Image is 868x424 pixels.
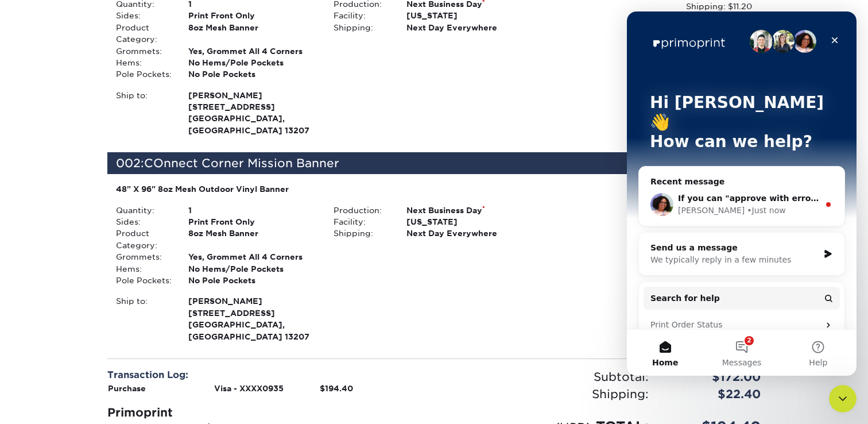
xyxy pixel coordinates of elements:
div: Print Order Status [24,307,192,319]
div: Yes, Grommet All 4 Corners [180,251,325,263]
div: Send us a message [24,230,192,242]
div: Next Business Day [398,205,543,216]
div: • Just now [120,193,158,205]
div: 8oz Mesh Banner [180,228,325,251]
div: No Hems/Pole Pockets [180,263,325,275]
div: Quantity: [107,205,180,216]
div: Print Front Only [180,10,325,21]
div: Next Day Everywhere [398,22,543,33]
div: Print Order Status [17,303,213,324]
div: Facility: [325,216,397,228]
strong: [GEOGRAPHIC_DATA], [GEOGRAPHIC_DATA] 13207 [188,90,316,135]
div: Facility: [325,10,397,21]
div: Pole Pockets: [107,68,180,80]
div: 002: [107,152,652,174]
div: $22.40 [657,386,769,403]
div: No Pole Pockets [180,68,325,80]
div: Send us a messageWe typically reply in a few minutes [11,221,218,264]
div: Production: [325,205,397,216]
div: $172.00 [657,368,769,386]
div: Hems: [107,263,180,275]
div: Ship to: [107,90,180,137]
div: Sides: [107,216,180,228]
span: COnnect Corner Mission Banner [144,156,339,170]
div: We typically reply in a few minutes [24,242,192,255]
div: Transaction Log: [107,368,425,382]
span: [PERSON_NAME] [188,295,316,307]
strong: Purchase [108,384,146,393]
button: Messages [76,318,153,364]
div: Product Category: [107,228,180,251]
div: Shipping: [434,386,657,403]
div: Grommets: [107,251,180,263]
div: Print Front Only [180,216,325,228]
div: No Pole Pockets [180,275,325,286]
div: Next Day Everywhere [398,228,543,239]
div: [PERSON_NAME] [51,193,118,205]
iframe: Google Customer Reviews [3,389,98,420]
div: Hems: [107,57,180,68]
span: [STREET_ADDRESS] [188,307,316,319]
div: Pole Pockets: [107,275,180,286]
strong: Visa - XXXX0935 [214,384,284,393]
div: Shipping: [325,22,397,33]
div: Subtotal: [434,368,657,386]
div: Grommets: [107,45,180,57]
span: [PERSON_NAME] [188,90,316,101]
span: Home [25,347,51,355]
div: Yes, Grommet All 4 Corners [180,45,325,57]
div: Ship to: [107,295,180,342]
iframe: Intercom live chat [627,11,857,376]
div: 8oz Mesh Banner [180,22,325,45]
strong: [GEOGRAPHIC_DATA], [GEOGRAPHIC_DATA] 13207 [188,295,316,341]
button: Search for help [17,275,213,298]
div: Product Category: [107,22,180,45]
span: Help [182,347,200,355]
div: Product: $86.00 Turnaround: $0.00 Shipping: $11.20 [543,183,752,218]
div: [US_STATE] [398,10,543,21]
div: No Hems/Pole Pockets [180,57,325,68]
div: Shipping: [325,228,397,239]
div: 48" X 96" 8oz Mesh Outdoor Vinyl Banner [116,183,534,195]
span: Messages [95,347,135,355]
div: 1 [180,205,325,216]
div: Sides: [107,10,180,21]
div: Primoprint [107,404,425,421]
span: Search for help [24,281,93,293]
button: Help [153,318,230,364]
strong: $194.40 [320,384,353,393]
div: Close [197,18,218,39]
div: [US_STATE] [398,216,543,228]
span: [STREET_ADDRESS] [188,101,316,113]
iframe: Intercom live chat [829,385,857,413]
